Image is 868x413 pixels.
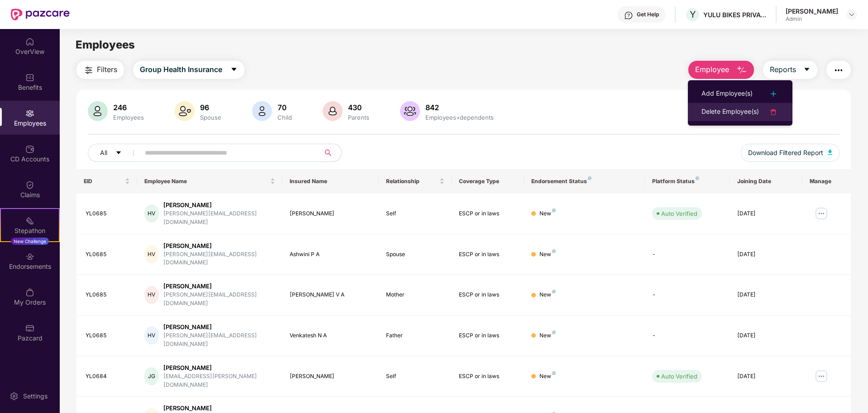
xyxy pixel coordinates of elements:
div: Auto Verified [661,209,697,218]
div: Endorsement Status [531,178,638,185]
div: Mother [386,291,444,299]
div: [PERSON_NAME][EMAIL_ADDRESS][DOMAIN_NAME] [163,291,275,308]
button: search [319,144,342,162]
div: HV [144,326,159,345]
img: manageButton [814,206,829,221]
div: ESCP or in laws [459,250,517,259]
img: svg+xml;base64,PHN2ZyB4bWxucz0iaHR0cDovL3d3dy53My5vcmcvMjAwMC9zdmciIHdpZHRoPSIyNCIgaGVpZ2h0PSIyNC... [768,88,779,99]
img: svg+xml;base64,PHN2ZyBpZD0iRW5kb3JzZW1lbnRzIiB4bWxucz0iaHR0cDovL3d3dy53My5vcmcvMjAwMC9zdmciIHdpZH... [25,252,34,261]
div: Stepathon [1,226,59,235]
img: manageButton [814,369,829,384]
div: YL0685 [86,331,130,340]
div: Ashwini P A [290,250,372,259]
img: svg+xml;base64,PHN2ZyB4bWxucz0iaHR0cDovL3d3dy53My5vcmcvMjAwMC9zdmciIHdpZHRoPSIyNCIgaGVpZ2h0PSIyNC... [833,65,844,76]
div: Self [386,372,444,381]
img: svg+xml;base64,PHN2ZyB4bWxucz0iaHR0cDovL3d3dy53My5vcmcvMjAwMC9zdmciIHdpZHRoPSI4IiBoZWlnaHQ9IjgiIH... [552,371,556,375]
div: JG [144,367,159,385]
span: All [100,148,107,158]
span: Download Filtered Report [748,148,823,158]
div: [PERSON_NAME] [163,201,275,209]
div: [DATE] [737,372,795,381]
div: YL0684 [86,372,130,381]
div: HV [144,245,159,263]
div: [PERSON_NAME][EMAIL_ADDRESS][DOMAIN_NAME] [163,209,275,227]
img: svg+xml;base64,PHN2ZyB4bWxucz0iaHR0cDovL3d3dy53My5vcmcvMjAwMC9zdmciIHhtbG5zOnhsaW5rPSJodHRwOi8vd3... [88,101,108,121]
div: ESCP or in laws [459,331,517,340]
div: [PERSON_NAME] [163,323,275,331]
img: svg+xml;base64,PHN2ZyBpZD0iRW1wbG95ZWVzIiB4bWxucz0iaHR0cDovL3d3dy53My5vcmcvMjAwMC9zdmciIHdpZHRoPS... [25,109,34,118]
span: Employee [695,64,729,75]
img: svg+xml;base64,PHN2ZyB4bWxucz0iaHR0cDovL3d3dy53My5vcmcvMjAwMC9zdmciIHdpZHRoPSIyNCIgaGVpZ2h0PSIyNC... [768,107,779,117]
div: 430 [346,103,371,112]
img: svg+xml;base64,PHN2ZyBpZD0iU2V0dGluZy0yMHgyMCIgeG1sbnM9Imh0dHA6Ly93d3cudzMub3JnLzIwMDAvc3ZnIiB3aW... [10,392,19,401]
button: Download Filtered Report [741,144,839,162]
span: EID [84,178,123,185]
img: svg+xml;base64,PHN2ZyBpZD0iQ2xhaW0iIHhtbG5zPSJodHRwOi8vd3d3LnczLm9yZy8yMDAwL3N2ZyIgd2lkdGg9IjIwIi... [25,180,34,189]
span: Group Health Insurance [140,64,222,75]
div: Settings [20,392,50,401]
div: [PERSON_NAME] [163,404,275,413]
div: HV [144,286,159,304]
div: New [539,209,556,218]
div: [PERSON_NAME] [290,372,372,381]
span: Employees [76,38,135,51]
th: Employee Name [137,169,282,194]
div: ESCP or in laws [459,209,517,218]
div: [PERSON_NAME] V A [290,291,372,299]
img: svg+xml;base64,PHN2ZyB4bWxucz0iaHR0cDovL3d3dy53My5vcmcvMjAwMC9zdmciIHdpZHRoPSI4IiBoZWlnaHQ9IjgiIH... [552,209,556,212]
div: Admin [786,15,838,23]
img: svg+xml;base64,PHN2ZyB4bWxucz0iaHR0cDovL3d3dy53My5vcmcvMjAwMC9zdmciIHdpZHRoPSI4IiBoZWlnaHQ9IjgiIH... [588,176,591,180]
span: caret-down [803,66,811,74]
img: New Pazcare Logo [11,9,70,20]
img: svg+xml;base64,PHN2ZyB4bWxucz0iaHR0cDovL3d3dy53My5vcmcvMjAwMC9zdmciIHdpZHRoPSI4IiBoZWlnaHQ9IjgiIH... [696,176,699,180]
div: [PERSON_NAME] [163,242,275,250]
th: Coverage Type [452,169,524,194]
img: svg+xml;base64,PHN2ZyB4bWxucz0iaHR0cDovL3d3dy53My5vcmcvMjAwMC9zdmciIHhtbG5zOnhsaW5rPSJodHRwOi8vd3... [175,101,195,121]
div: [PERSON_NAME] [786,7,838,15]
th: Joining Date [730,169,802,194]
img: svg+xml;base64,PHN2ZyB4bWxucz0iaHR0cDovL3d3dy53My5vcmcvMjAwMC9zdmciIHhtbG5zOnhsaW5rPSJodHRwOi8vd3... [252,101,272,121]
div: 96 [198,103,223,112]
img: svg+xml;base64,PHN2ZyB4bWxucz0iaHR0cDovL3d3dy53My5vcmcvMjAwMC9zdmciIHdpZHRoPSIyNCIgaGVpZ2h0PSIyNC... [83,65,94,76]
img: svg+xml;base64,PHN2ZyB4bWxucz0iaHR0cDovL3d3dy53My5vcmcvMjAwMC9zdmciIHhtbG5zOnhsaW5rPSJodHRwOi8vd3... [400,101,420,121]
div: 246 [111,103,146,112]
span: Reports [770,64,796,75]
img: svg+xml;base64,PHN2ZyBpZD0iQmVuZWZpdHMiIHhtbG5zPSJodHRwOi8vd3d3LnczLm9yZy8yMDAwL3N2ZyIgd2lkdGg9Ij... [25,73,34,82]
div: Auto Verified [661,372,697,381]
div: YL0685 [86,291,130,299]
img: svg+xml;base64,PHN2ZyBpZD0iUGF6Y2FyZCIgeG1sbnM9Imh0dHA6Ly93d3cudzMub3JnLzIwMDAvc3ZnIiB3aWR0aD0iMj... [25,324,34,333]
td: - [645,234,730,275]
span: Employee Name [144,178,268,185]
img: svg+xml;base64,PHN2ZyB4bWxucz0iaHR0cDovL3d3dy53My5vcmcvMjAwMC9zdmciIHdpZHRoPSI4IiBoZWlnaHQ9IjgiIH... [552,249,556,253]
div: Father [386,331,444,340]
img: svg+xml;base64,PHN2ZyB4bWxucz0iaHR0cDovL3d3dy53My5vcmcvMjAwMC9zdmciIHdpZHRoPSIyMSIgaGVpZ2h0PSIyMC... [25,216,34,225]
span: search [319,149,337,156]
span: Y [690,9,696,20]
div: Platform Status [652,178,722,185]
div: ESCP or in laws [459,372,517,381]
div: New Challenge [11,238,49,245]
div: [PERSON_NAME] [163,282,275,291]
button: Allcaret-down [88,144,143,162]
div: [EMAIL_ADDRESS][PERSON_NAME][DOMAIN_NAME] [163,372,275,389]
div: [PERSON_NAME] [290,209,372,218]
div: New [539,331,556,340]
div: Child [276,114,294,121]
span: caret-down [230,66,238,74]
div: ESCP or in laws [459,291,517,299]
img: svg+xml;base64,PHN2ZyB4bWxucz0iaHR0cDovL3d3dy53My5vcmcvMjAwMC9zdmciIHhtbG5zOnhsaW5rPSJodHRwOi8vd3... [828,150,832,155]
div: YULU BIKES PRIVATE LIMITED [703,10,767,19]
img: svg+xml;base64,PHN2ZyBpZD0iQ0RfQWNjb3VudHMiIGRhdGEtbmFtZT0iQ0QgQWNjb3VudHMiIHhtbG5zPSJodHRwOi8vd3... [25,145,34,154]
button: Group Health Insurancecaret-down [133,61,244,79]
div: Spouse [386,250,444,259]
div: [DATE] [737,209,795,218]
button: Reportscaret-down [763,61,817,79]
div: 842 [424,103,496,112]
div: 70 [276,103,294,112]
div: HV [144,204,159,223]
div: New [539,372,556,381]
button: Filters [76,61,124,79]
div: [PERSON_NAME][EMAIL_ADDRESS][DOMAIN_NAME] [163,331,275,349]
th: Manage [802,169,851,194]
div: Self [386,209,444,218]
